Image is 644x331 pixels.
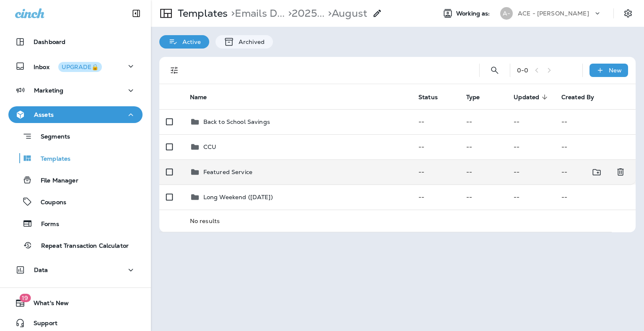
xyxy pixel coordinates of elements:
[456,10,492,17] span: Working as:
[34,62,102,71] p: Inbox
[190,94,207,101] span: Name
[418,93,449,101] span: Status
[58,62,102,72] button: UPGRADE🔒
[8,171,143,189] button: File Manager
[507,109,555,134] td: --
[8,33,143,50] button: Dashboard
[518,10,589,17] p: ACE - [PERSON_NAME]
[178,38,201,45] p: Active
[460,185,507,210] td: --
[486,62,503,79] button: Search Templates
[507,159,555,185] td: --
[25,300,69,310] span: What's New
[517,67,528,74] div: 0 - 0
[33,221,59,228] p: Forms
[507,185,555,210] td: --
[8,106,143,123] button: Assets
[34,87,63,94] p: Marketing
[285,7,325,20] p: 2025
[8,127,143,145] button: Segments
[166,62,183,79] button: Filters
[460,159,507,185] td: --
[8,58,143,74] button: InboxUPGRADE🔒
[203,194,273,200] p: Long Weekend ([DATE])
[8,82,143,99] button: Marketing
[8,215,143,232] button: Forms
[514,93,550,101] span: Updated
[183,210,612,232] td: No results
[34,267,48,273] p: Data
[621,6,636,21] button: Settings
[234,38,265,45] p: Archived
[555,109,636,134] td: --
[125,5,148,22] button: Collapse Sidebar
[190,93,218,101] span: Name
[34,38,65,45] p: Dashboard
[33,242,129,250] p: Repeat Transaction Calculator
[325,7,367,20] p: August
[203,144,216,150] p: CCU
[507,134,555,159] td: --
[514,94,539,101] span: Updated
[466,94,480,101] span: Type
[412,159,460,185] td: --
[228,7,285,20] p: Emails DMP
[32,199,66,207] p: Coupons
[8,262,143,278] button: Data
[32,177,78,185] p: File Manager
[8,236,143,254] button: Repeat Transaction Calculator
[203,169,252,175] p: Featured Service
[8,193,143,210] button: Coupons
[588,164,605,181] button: Move to folder
[500,7,513,20] div: A-
[609,67,622,74] p: New
[612,164,629,181] button: Delete
[555,159,612,185] td: --
[412,109,460,134] td: --
[8,295,143,311] button: 19What's New
[460,134,507,159] td: --
[19,294,31,302] span: 19
[418,94,438,101] span: Status
[460,109,507,134] td: --
[174,7,228,20] p: Templates
[466,93,491,101] span: Type
[561,93,605,101] span: Created By
[555,185,636,210] td: --
[412,134,460,159] td: --
[62,64,99,70] div: UPGRADE🔒
[203,118,270,125] p: Back to School Savings
[555,134,636,159] td: --
[34,111,54,118] p: Assets
[561,94,594,101] span: Created By
[412,185,460,210] td: --
[32,155,70,163] p: Templates
[32,133,70,141] p: Segments
[25,320,57,330] span: Support
[8,149,143,167] button: Templates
